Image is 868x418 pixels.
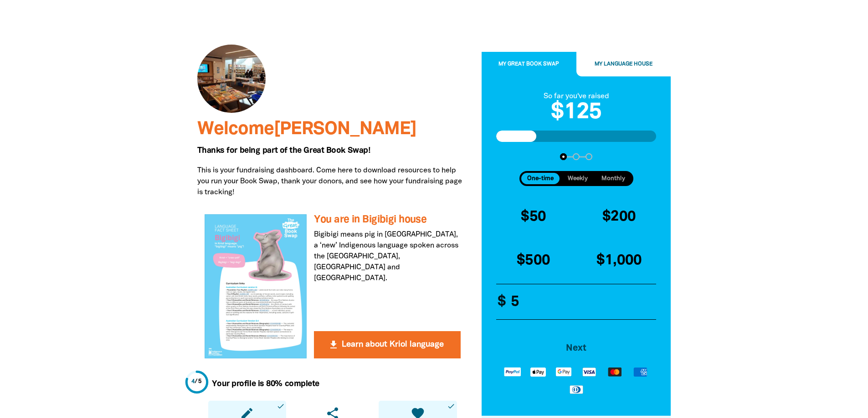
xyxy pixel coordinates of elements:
[328,339,339,350] i: get_app
[191,379,195,384] span: 4
[496,334,657,359] button: Pay with Credit Card
[496,359,657,401] div: Available payment methods
[508,343,644,353] span: Next
[496,101,657,123] h2: $125
[602,366,627,377] img: Mastercard logo
[527,176,554,181] span: One-time
[277,402,285,410] i: done
[578,197,660,237] button: $200
[493,197,575,237] button: $50
[191,378,202,386] div: / 5
[627,366,653,377] img: American Express logo
[551,366,576,377] img: Google Pay logo
[447,402,455,410] i: done
[521,173,560,184] button: One-time
[519,171,633,186] div: Donation frequency
[496,91,657,101] div: So far you've raised
[314,214,460,226] h3: You are in Bigibigi house
[212,380,319,388] strong: Your profile is 80% complete
[197,147,370,154] span: Thanks for being part of the Great Book Swap!
[197,121,416,138] span: Welcome [PERSON_NAME]
[602,210,636,223] span: $200
[595,61,652,66] span: My Language House
[568,176,588,181] span: Weekly
[564,384,589,394] img: Diners Club logo
[573,153,580,160] button: Navigate to step 2 of 3 to enter your details
[521,210,546,223] span: $50
[578,241,660,280] button: $1,000
[586,153,592,160] button: Navigate to step 3 of 3 to enter your payment details
[498,61,559,66] span: My Great Book Swap
[576,52,671,76] button: My Language House
[314,331,460,358] button: get_app Learn about Kriol language
[560,153,567,160] button: Navigate to step 1 of 3 to enter your donation amount
[601,176,625,181] span: Monthly
[482,52,576,76] button: My Great Book Swap
[561,173,594,184] button: Weekly
[197,165,468,198] p: This is your fundraising dashboard. Come here to download resources to help you run your Book Swa...
[500,366,525,377] img: Paypal logo
[205,214,307,358] img: You are in Bigibigi house
[503,284,659,319] input: Enter custom amount
[576,366,602,377] img: Visa logo
[525,366,551,377] img: Apple Pay logo
[596,254,642,267] span: $1,000
[517,254,550,267] span: $500
[493,241,575,280] button: $500
[493,284,506,319] span: $
[596,173,632,184] button: Monthly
